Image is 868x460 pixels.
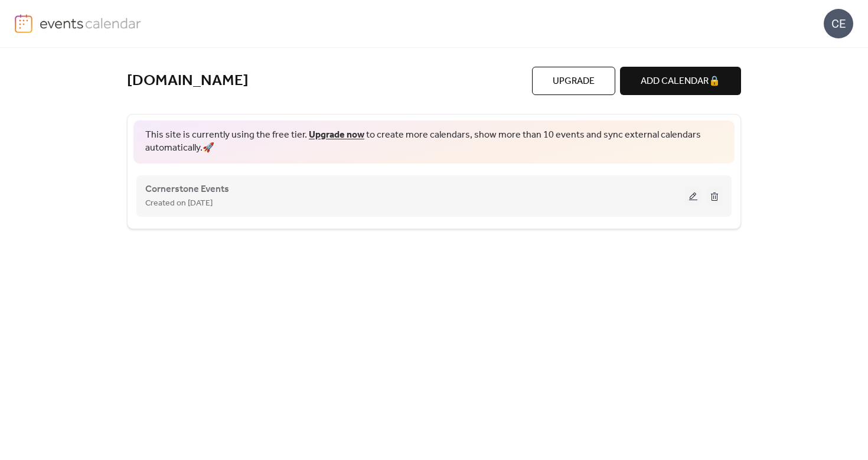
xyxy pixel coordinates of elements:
span: Cornerstone Events [145,182,229,197]
span: Created on [DATE] [145,197,213,211]
button: Upgrade [532,67,615,95]
img: logo [15,14,32,33]
a: Cornerstone Events [145,186,229,193]
div: CE [824,9,853,38]
span: Upgrade [553,74,595,89]
a: [DOMAIN_NAME] [127,71,249,91]
a: Upgrade now [309,126,364,144]
span: This site is currently using the free tier. to create more calendars, show more than 10 events an... [145,129,723,155]
img: logo-type [40,14,142,32]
